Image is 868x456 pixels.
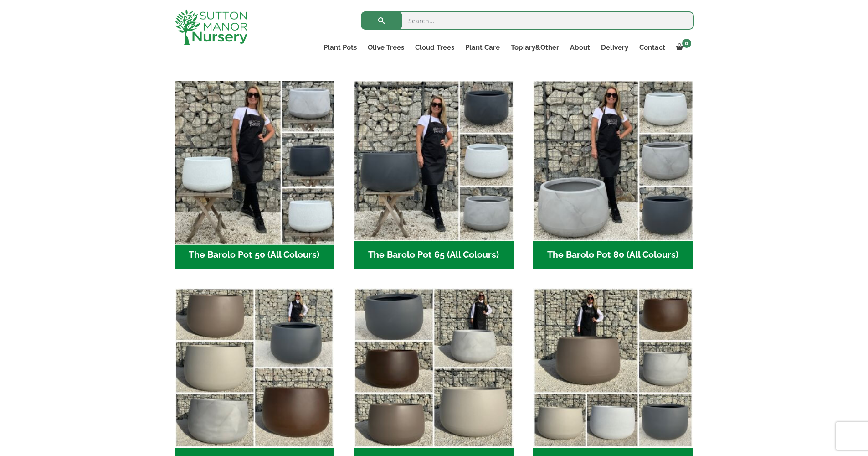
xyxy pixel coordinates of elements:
span: 0 [682,39,691,48]
a: Visit product category The Barolo Pot 50 (All Colours) [175,81,334,269]
h2: The Barolo Pot 50 (All Colours) [175,241,334,269]
a: Visit product category The Barolo Pot 80 (All Colours) [533,81,693,269]
input: Search... [361,11,694,30]
a: Delivery [596,41,634,54]
a: 0 [671,41,694,54]
h2: The Barolo Pot 65 (All Colours) [354,241,514,269]
img: The Barolo Pot 65 (All Colours) [354,81,514,241]
h2: The Barolo Pot 80 (All Colours) [533,241,693,269]
a: About [565,41,596,54]
img: logo [175,9,247,45]
a: Visit product category The Barolo Pot 65 (All Colours) [354,81,514,269]
img: The Barolo Pot 110 (All Colours) [533,288,693,448]
a: Olive Trees [362,41,410,54]
img: The Barolo Pot 80 (All Colours) [533,81,693,241]
a: Topiary&Other [505,41,565,54]
a: Contact [634,41,671,54]
a: Cloud Trees [410,41,460,54]
img: The Barolo Pot 50 (All Colours) [170,77,338,244]
a: Plant Pots [318,41,362,54]
img: The Barolo Pot 95 (All Colours) [354,288,514,448]
a: Plant Care [460,41,505,54]
img: The Barolo Pot 125 (All Colours) [175,288,334,448]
